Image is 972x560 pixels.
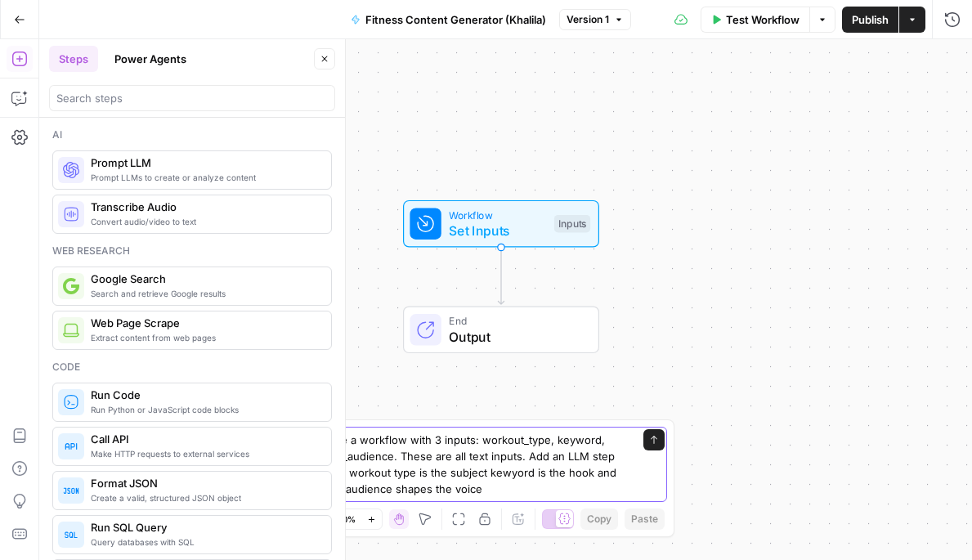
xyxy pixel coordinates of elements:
div: Ai [52,128,332,142]
button: Test Workflow [701,7,809,33]
span: Convert audio/video to text [91,215,318,228]
span: Set Inputs [449,221,546,240]
h1: Fin [79,16,99,28]
span: Prompt LLMs to create or analyze content [91,171,318,184]
span: Test Workflow [726,11,800,28]
span: Fitness Content Generator (Khalila) [365,11,546,28]
span: Run SQL Query [91,519,318,535]
span: Create a valid, structured JSON object [91,491,318,504]
span: Prompt LLM [91,155,318,171]
span: Workflow [449,207,546,222]
button: Publish [842,7,898,33]
div: Hi there! This is Fin speaking. I’m here to answer your questions, but if we can't figure it out,... [13,94,268,177]
button: Steps [49,46,98,72]
span: Run Python or JavaScript code blocks [91,403,318,416]
button: Power Agents [105,46,196,72]
span: Version 1 [567,12,609,27]
button: Something Else [192,468,306,500]
span: Extract content from web pages [91,331,318,344]
button: Talk to Sales [210,427,306,459]
div: Hi there! This is Fin speaking. I’m here to answer your questions, but if we can't figure it out,... [26,104,255,168]
span: Make HTTP requests to external services [91,447,318,460]
img: Profile image for Fin [47,9,73,35]
button: Billing Question [191,386,306,419]
button: Account Question [63,386,189,419]
div: EndOutput [349,307,653,354]
span: Call API [91,431,318,447]
g: Edge from start to end [498,248,504,305]
span: Google Search [91,271,318,287]
span: End [449,313,582,329]
div: Inputs [554,215,590,233]
input: Search steps [56,90,328,106]
span: Query databases with SQL [91,535,318,549]
button: Version 1 [559,9,631,30]
button: go back [11,7,42,38]
button: Paste [625,508,665,530]
span: Web Page Scrape [91,315,318,331]
span: Paste [631,512,658,526]
div: Fin says… [13,94,314,213]
span: Run Code [91,387,318,403]
button: Need Help Building [71,427,205,459]
span: Publish [852,11,889,28]
span: Search and retrieve Google results [91,287,318,300]
span: Format JSON [91,475,318,491]
div: WorkflowSet InputsInputs [349,200,653,248]
button: Home [256,7,287,38]
div: Fin • Just now [26,181,94,190]
div: Close [287,7,316,36]
button: Copy [580,508,618,530]
textarea: Create a workflow with 3 inputs: workout_type, keyword, target_audience. These are all text input... [313,432,627,497]
div: Web research [52,244,332,258]
button: Fitness Content Generator (Khalila) [341,7,556,33]
div: Code [52,360,332,374]
span: Copy [587,512,611,526]
span: Output [449,327,582,347]
span: Transcribe Audio [91,199,318,215]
